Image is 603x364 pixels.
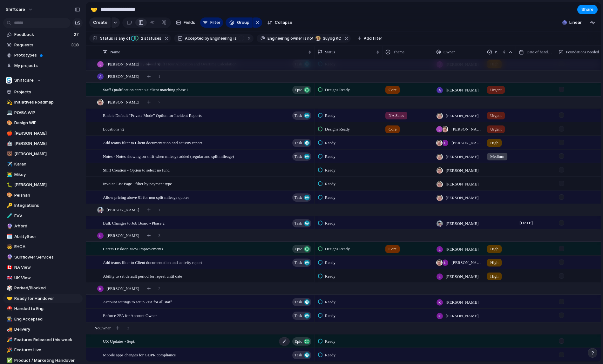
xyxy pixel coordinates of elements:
[446,113,478,119] span: [PERSON_NAME]
[446,273,478,280] span: [PERSON_NAME]
[3,170,83,179] div: 👨‍💻Mikey
[6,110,12,116] button: 💻
[444,49,455,55] span: Owner
[110,49,120,55] span: Name
[158,99,160,105] span: 7
[446,154,478,160] span: [PERSON_NAME]
[14,192,80,199] span: Peishan
[158,73,160,80] span: 1
[6,306,12,312] button: ⛑️
[103,312,157,319] span: Enforce 2FA for Account Owner
[89,17,111,28] button: Create
[495,49,500,55] span: Priority
[14,120,80,126] span: Design WIP
[325,126,350,132] span: Designs Ready
[131,35,163,42] button: 2 statuses
[7,192,11,199] div: 🎨
[6,140,12,147] button: 🤖
[490,273,498,280] span: High
[158,286,160,292] span: 2
[6,213,12,219] button: 🧪
[295,219,302,228] span: Task
[100,36,113,41] span: Status
[14,202,80,209] span: Integrations
[3,304,83,313] div: ⛑️Handed to Eng.
[307,36,314,41] span: not
[325,140,335,146] span: Ready
[74,31,80,38] span: 27
[89,4,99,15] button: 🤝
[265,17,295,28] button: Collapse
[103,193,189,201] span: Allow pricing above $1 for non split mileage quotes
[446,181,478,187] span: [PERSON_NAME]
[3,335,83,345] a: 🎉Features Released this week
[234,36,237,41] span: is
[14,52,80,58] span: Prototypes
[295,258,302,267] span: Task
[7,109,11,116] div: 💻
[127,325,129,331] span: 2
[7,161,11,168] div: ✈️
[3,294,83,303] a: 🤝Ready for Handover
[93,19,107,26] span: Create
[14,285,80,291] span: Parked/Blocked
[6,357,12,364] button: ✅
[490,153,504,160] span: Medium
[3,221,83,231] a: 🔮Afford
[14,31,72,38] span: Feedback
[3,263,83,272] a: 🇨🇦NA View
[325,167,335,173] span: Ready
[389,112,404,119] span: NA Sales
[14,306,80,312] span: Handed to Eng.
[6,316,12,322] button: 👨‍🏭
[3,30,83,39] a: Feedback27
[232,35,238,42] button: is
[526,49,553,55] span: Date of handover
[6,192,12,199] button: 🎨
[7,171,11,178] div: 👨‍💻
[7,243,11,251] div: 🧒
[7,223,11,230] div: 🔮
[303,36,307,41] span: is
[6,285,12,291] button: 🎲
[103,125,125,132] span: Locations v2
[237,19,249,26] span: Group
[314,35,342,42] button: Suyog KC
[275,19,292,26] span: Collapse
[566,49,599,55] span: Foundations needed
[325,313,335,319] span: Ready
[295,111,302,120] span: Task
[3,201,83,210] a: 🔑Integrations
[295,298,302,307] span: Task
[295,138,302,147] span: Task
[3,253,83,262] a: 🔮Sunflower Services
[139,36,144,41] span: 2
[518,219,534,227] span: [DATE]
[292,259,311,267] button: Task
[185,36,232,41] span: Accepted by Engineering
[325,260,335,266] span: Ready
[6,120,12,126] button: 🎨
[106,73,139,80] span: [PERSON_NAME]
[3,118,83,128] div: 🎨Design WIP
[14,213,80,219] span: EVV
[7,212,11,219] div: 🧪
[490,260,498,266] span: High
[325,352,335,358] span: Ready
[14,99,80,105] span: Initiatives Roadmap
[106,99,139,105] span: [PERSON_NAME]
[295,337,302,346] span: Epic
[6,254,12,260] button: 🔮
[14,357,80,364] span: Product / Marketing Handover
[103,245,163,252] span: Carers Desktop View Improvements
[446,87,478,93] span: [PERSON_NAME]
[325,112,335,119] span: Ready
[3,61,83,71] a: My projects
[3,159,83,169] div: ✈️Karan
[3,242,83,252] a: 🧒EHCA
[173,17,198,28] button: Fields
[103,351,176,358] span: Mobile apps changes for GDPR compliance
